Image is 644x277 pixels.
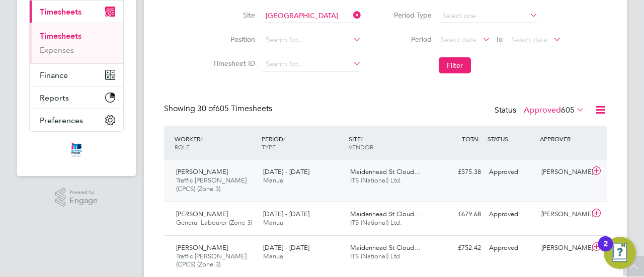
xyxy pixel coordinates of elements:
div: [PERSON_NAME] [537,164,590,180]
span: Timesheets [40,7,82,17]
span: ROLE [175,143,190,151]
span: Maidenhead St Cloud… [350,243,421,252]
div: [PERSON_NAME] [537,206,590,223]
div: [PERSON_NAME] [537,240,590,256]
label: Site [210,11,255,20]
div: Approved [485,206,537,223]
input: Select one [439,9,538,23]
img: itsconstruction-logo-retina.png [69,142,84,158]
span: Preferences [40,116,83,125]
span: / [361,135,363,143]
div: £679.68 [433,206,485,223]
div: PERIOD [259,130,346,156]
button: Reports [30,86,123,109]
div: APPROVER [537,130,590,148]
span: Finance [40,70,68,80]
span: Reports [40,93,69,103]
span: / [200,135,202,143]
span: To [493,33,506,46]
div: £752.42 [433,240,485,256]
div: Showing [164,104,274,114]
span: 605 [561,105,575,115]
a: Expenses [40,45,74,55]
span: Select date [511,35,547,44]
span: Manual [263,176,285,184]
div: Approved [485,240,537,256]
span: Powered by [69,188,98,197]
span: [DATE] - [DATE] [263,210,309,218]
span: Manual [263,218,285,227]
span: Traffic [PERSON_NAME] (CPCS) (Zone 3) [176,176,247,193]
button: Open Resource Center, 2 new notifications [604,237,636,269]
button: Preferences [30,109,123,131]
label: Approved [524,105,585,115]
div: Approved [485,164,537,180]
label: Period Type [386,11,432,20]
button: Timesheets [30,1,123,23]
input: Search for... [262,33,361,47]
span: Select date [440,35,476,44]
div: £575.38 [433,164,485,180]
span: TOTAL [462,135,480,143]
span: General Labourer (Zone 3) [176,218,252,227]
span: 30 of [197,104,215,114]
button: Filter [439,57,471,73]
span: [PERSON_NAME] [176,243,228,252]
label: Period [386,35,432,44]
span: [PERSON_NAME] [176,167,228,176]
div: Timesheets [30,23,123,63]
span: TYPE [262,143,276,151]
a: Go to home page [29,142,124,158]
span: Maidenhead St Cloud… [350,210,421,218]
div: 2 [603,244,608,257]
span: ITS (National) Ltd. [350,252,402,260]
button: Finance [30,64,123,86]
span: Engage [69,197,98,205]
span: Manual [263,252,285,260]
div: WORKER [172,130,259,156]
span: Maidenhead St Cloud… [350,167,421,176]
span: Traffic [PERSON_NAME] (CPCS) (Zone 3) [176,252,247,269]
span: / [283,135,285,143]
span: VENDOR [349,143,373,151]
span: [DATE] - [DATE] [263,167,309,176]
input: Search for... [262,57,361,71]
a: Powered byEngage [55,188,98,207]
label: Position [210,35,255,44]
span: ITS (National) Ltd. [350,218,402,227]
input: Search for... [262,9,361,23]
div: Status [495,104,587,118]
span: 605 Timesheets [197,104,272,114]
div: SITE [346,130,433,156]
div: STATUS [485,130,537,148]
label: Timesheet ID [210,59,255,68]
span: [DATE] - [DATE] [263,243,309,252]
span: ITS (National) Ltd. [350,176,402,184]
span: [PERSON_NAME] [176,210,228,218]
a: Timesheets [40,31,82,41]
